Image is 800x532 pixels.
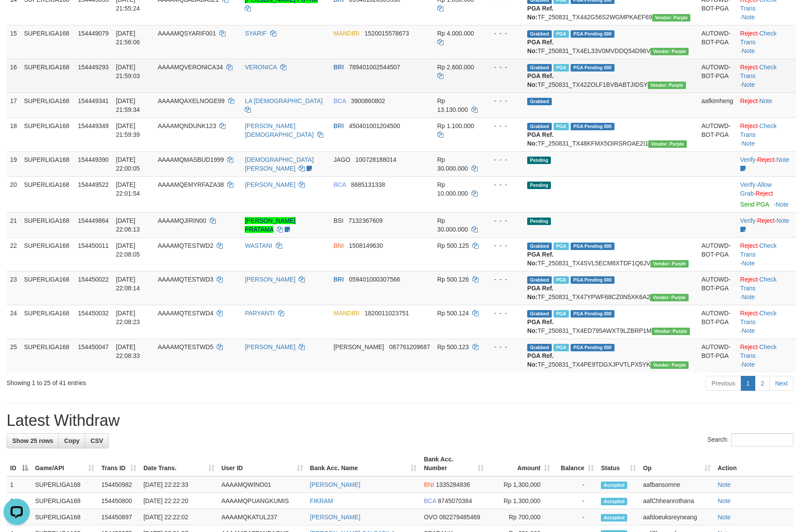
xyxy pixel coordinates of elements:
span: Vendor URL: https://trx4.1velocity.biz [648,140,686,148]
td: TF_250831_TX4PE9TDGXJPVTLPX5YK [524,339,698,372]
td: - [554,476,597,493]
td: aafbansomne [639,476,714,493]
a: Note [742,293,755,300]
td: 21 [7,212,21,237]
a: [PERSON_NAME] [310,481,361,488]
span: 154449864 [78,217,109,224]
div: - - - [487,29,520,38]
a: CSV [85,433,109,448]
span: Vendor URL: https://trx4.1velocity.biz [648,82,686,89]
td: TF_250831_TX4EL33V0MVDDQ54D96V [524,25,698,59]
td: SUPERLIGA168 [21,212,75,237]
td: TF_250831_TX47YPWF68CZ0N5XK6A2 [524,271,698,305]
td: 16 [7,59,21,93]
span: Accepted [601,482,627,489]
td: AUTOWD-BOT-PGA [698,237,736,271]
span: Accepted [601,498,627,505]
span: AAAAMQSYARIF001 [158,30,216,37]
span: Pending [527,218,551,225]
b: PGA Ref. No: [527,251,554,267]
span: Vendor URL: https://trx4.1velocity.biz [650,294,688,301]
span: Grabbed [527,98,552,105]
a: Reject [740,276,758,283]
div: - - - [487,180,520,189]
span: Marked by aafmaleo [554,310,569,318]
td: SUPERLIGA168 [32,476,98,493]
span: Grabbed [527,276,552,284]
td: aafChheanrothana [639,493,714,509]
a: Verify [740,181,756,188]
span: Copy 3900860802 to clipboard [351,97,385,104]
span: 154450032 [78,310,109,317]
span: Copy 7132367609 to clipboard [349,217,383,224]
a: Note [742,140,755,147]
span: [DATE] 22:01:54 [116,181,140,197]
span: Show 25 rows [12,437,53,444]
a: FIKRAM [310,497,333,504]
a: Note [776,217,789,224]
span: Rp 4.000.000 [437,30,474,37]
a: [PERSON_NAME] [245,343,295,350]
div: - - - [487,216,520,225]
td: AUTOWD-BOT-PGA [698,118,736,151]
span: Copy 082279485469 to clipboard [439,514,480,521]
a: [PERSON_NAME] [245,276,295,283]
a: [PERSON_NAME][DEMOGRAPHIC_DATA] [245,122,314,138]
span: Grabbed [527,344,552,351]
th: User ID: activate to sort column ascending [218,451,307,476]
td: TF_250831_TX4SVL5ECM8XTDF1Q6JV [524,237,698,271]
th: Op: activate to sort column ascending [639,451,714,476]
span: Vendor URL: https://trx4.1velocity.biz [650,361,689,369]
span: Copy 450401001204500 to clipboard [349,122,400,129]
span: Rp 500.124 [437,310,469,317]
th: Balance: activate to sort column ascending [554,451,597,476]
div: - - - [487,343,520,351]
td: AUTOWD-BOT-PGA [698,59,736,93]
span: AAAAMQTESTWD3 [158,276,214,283]
a: Copy [58,433,85,448]
span: AAAAMQAXELNOGE99 [158,97,225,104]
td: AUTOWD-BOT-PGA [698,271,736,305]
b: PGA Ref. No: [527,352,554,368]
a: Check Trans [740,242,777,258]
a: Note [742,47,755,54]
a: Reject [740,64,758,71]
th: Date Trans.: activate to sort column ascending [140,451,218,476]
span: PGA Pending [571,310,614,318]
td: · · [737,305,796,339]
span: MANDIRI [333,310,359,317]
span: Rp 30.000.000 [437,156,468,172]
span: BNI [333,242,343,249]
div: Showing 1 to 25 of 41 entries [7,375,327,387]
a: LA [DEMOGRAPHIC_DATA] [245,97,322,104]
span: [DATE] 21:56:06 [116,30,140,46]
span: Rp 13.130.000 [437,97,468,113]
td: SUPERLIGA168 [21,271,75,305]
span: Rp 500.126 [437,276,469,283]
a: Reject [740,122,758,129]
a: [DEMOGRAPHIC_DATA][PERSON_NAME] [245,156,314,172]
td: AAAAMQKATUL237 [218,509,307,525]
td: 17 [7,93,21,118]
span: Rp 1.100.000 [437,122,474,129]
span: [DATE] 21:59:03 [116,64,140,79]
span: Pending [527,157,551,164]
th: Status: activate to sort column ascending [597,451,639,476]
a: Note [742,81,755,88]
span: [DATE] 22:00:05 [116,156,140,172]
span: 154449341 [78,97,109,104]
span: Copy 1508149630 to clipboard [349,242,383,249]
span: [DATE] 21:59:39 [116,122,140,138]
span: Vendor URL: https://trx4.1velocity.biz [650,260,689,268]
td: AUTOWD-BOT-PGA [698,25,736,59]
a: SYARIF [245,30,267,37]
span: Vendor URL: https://trx4.1velocity.biz [652,14,690,21]
div: - - - [487,275,520,284]
a: Note [742,14,755,21]
td: TF_250831_TX42ZOLF1BVBABTJIDSY [524,59,698,93]
a: Check Trans [740,64,777,79]
span: Copy 1520015578673 to clipboard [364,30,409,37]
b: PGA Ref. No: [527,131,554,147]
td: 1 [7,476,32,493]
input: Search: [731,433,793,446]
